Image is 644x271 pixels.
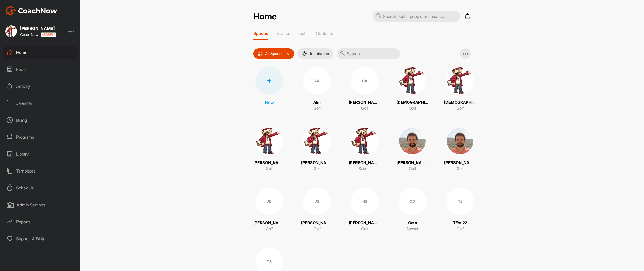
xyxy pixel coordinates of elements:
[444,100,476,106] p: [DEMOGRAPHIC_DATA]
[5,25,17,37] img: square_ed6c8a9d6dc9b99ded19f0b0f2f404ff.jpg
[396,100,428,106] p: [DEMOGRAPHIC_DATA]
[351,188,378,215] div: NS
[444,127,476,172] a: [PERSON_NAME]Golf
[253,160,285,166] p: [PERSON_NAME]
[361,105,368,111] p: Golf
[3,63,78,76] div: Feed
[303,188,331,215] div: JS
[408,220,417,226] p: Octa
[399,188,426,215] div: OO
[253,127,285,172] a: [PERSON_NAME]Golf
[337,48,400,59] input: Search...
[255,127,283,155] img: square_ed6c8a9d6dc9b99ded19f0b0f2f404ff.jpg
[396,127,428,172] a: [PERSON_NAME]Golf
[253,188,285,232] a: JD[PERSON_NAME]Golf
[409,166,416,172] p: Golf
[446,188,474,215] div: T2
[265,52,284,56] p: All Spaces
[3,114,78,127] div: Billing
[302,51,307,56] img: menuIcon
[314,166,321,172] p: Golf
[361,226,368,232] p: Golf
[349,188,381,232] a: NS[PERSON_NAME]Golf
[457,226,464,232] p: Golf
[266,226,273,232] p: Golf
[457,166,464,172] p: Golf
[299,31,307,36] p: Lists
[444,160,476,166] p: [PERSON_NAME]
[359,166,371,172] p: Soccer
[396,67,428,111] a: [DEMOGRAPHIC_DATA]Golf
[349,127,381,172] a: [PERSON_NAME]Soccer
[457,105,464,111] p: Golf
[253,220,285,226] p: [PERSON_NAME]
[20,32,56,37] div: CoachNow
[349,160,381,166] p: [PERSON_NAME]
[349,100,381,106] p: [PERSON_NAME]
[399,67,426,94] img: square_ed6c8a9d6dc9b99ded19f0b0f2f404ff.jpg
[446,67,474,94] img: square_ed6c8a9d6dc9b99ded19f0b0f2f404ff.jpg
[20,26,56,30] div: [PERSON_NAME]
[41,32,56,37] img: CoachNow acadmey
[301,160,333,166] p: [PERSON_NAME]
[3,130,78,144] div: Programs
[313,100,321,106] p: Alin
[301,188,333,232] a: JS[PERSON_NAME]Golf
[255,188,283,215] div: JD
[5,6,57,15] img: CoachNow
[253,11,277,22] h2: Home
[444,188,476,232] a: T2TEst 22Golf
[3,164,78,178] div: Templates
[303,127,331,155] img: square_ed6c8a9d6dc9b99ded19f0b0f2f404ff.jpg
[396,188,428,232] a: OOOctaSoccer
[351,127,378,155] img: square_ed6c8a9d6dc9b99ded19f0b0f2f404ff.jpg
[265,100,274,106] p: New
[316,31,333,36] p: Contacts
[3,181,78,195] div: Schedule
[314,105,321,111] p: Golf
[301,127,333,172] a: [PERSON_NAME]Golf
[303,67,331,94] div: AA
[3,46,78,59] div: Home
[351,67,378,94] div: CA
[349,67,381,111] a: CA[PERSON_NAME]Golf
[3,80,78,93] div: Activity
[453,220,467,226] p: TEst 22
[253,31,268,36] p: Spaces
[373,11,460,22] input: Search posts, people or spaces...
[266,166,273,172] p: Golf
[3,198,78,211] div: Admin Settings
[258,51,263,56] img: icon
[3,97,78,110] div: Calendar
[314,226,321,232] p: Golf
[444,67,476,111] a: [DEMOGRAPHIC_DATA]Golf
[409,105,416,111] p: Golf
[301,220,333,226] p: [PERSON_NAME]
[3,147,78,161] div: Library
[396,160,428,166] p: [PERSON_NAME]
[276,31,290,36] p: Groups
[3,215,78,228] div: Reports
[399,127,426,155] img: square_86d35eb5f3e5b7e1b5144c03ab0717a2.jpg
[310,52,329,56] p: Inspiration
[406,226,418,232] p: Soccer
[3,232,78,245] div: Support & FAQ
[446,127,474,155] img: square_86d35eb5f3e5b7e1b5144c03ab0717a2.jpg
[349,220,381,226] p: [PERSON_NAME]
[301,67,333,111] a: AAAlinGolf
